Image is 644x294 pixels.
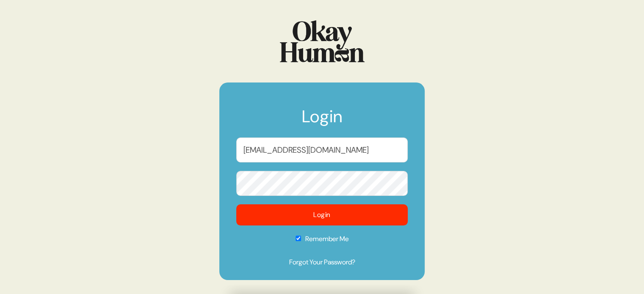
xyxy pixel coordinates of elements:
h1: Login [236,108,408,133]
input: Remember Me [296,236,301,241]
img: Logo [280,20,365,62]
a: Forgot Your Password? [236,257,408,267]
input: Email [236,137,408,162]
label: Remember Me [236,234,408,250]
button: Login [236,204,408,225]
